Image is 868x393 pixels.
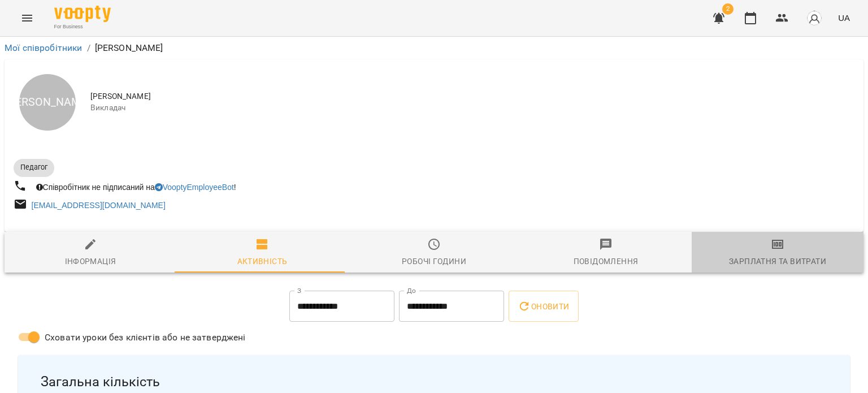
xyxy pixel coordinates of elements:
span: Сховати уроки без клієнтів або не затверджені [45,331,246,344]
span: UA [838,12,850,24]
span: Викладач [90,102,854,114]
div: Співробітник не підписаний на ! [34,179,238,195]
a: Мої співробітники [5,42,83,53]
span: 2 [722,3,734,15]
a: [EMAIL_ADDRESS][DOMAIN_NAME] [32,201,166,210]
div: Зарплатня та Витрати [729,254,826,268]
span: For Business [54,23,111,31]
li: / [87,41,90,55]
span: Загальна кількість [41,373,827,391]
span: Педагог [14,162,54,172]
img: avatar_s.png [806,10,822,26]
nav: breadcrumb [5,41,863,55]
button: Оновити [509,291,578,322]
img: Voopty Logo [54,6,111,22]
span: [PERSON_NAME] [90,91,854,102]
button: UA [834,7,854,28]
p: [PERSON_NAME] [95,41,163,55]
a: VooptyEmployeeBot [155,183,234,192]
button: Menu [14,5,41,32]
div: Активність [237,254,288,268]
div: [PERSON_NAME] [19,74,76,131]
div: Робочі години [402,254,466,268]
div: Інформація [65,254,116,268]
div: Повідомлення [574,254,639,268]
span: Оновити [518,300,569,313]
